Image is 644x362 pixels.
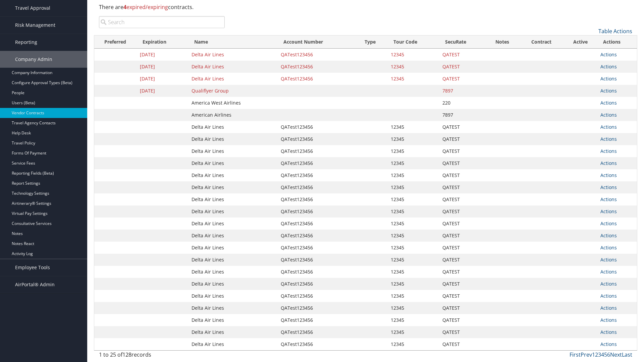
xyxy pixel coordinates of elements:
span: AirPortal® Admin [15,276,55,293]
td: 12345 [387,181,439,193]
td: QATEST [439,338,486,350]
a: First [570,351,581,358]
td: Delta Air Lines [188,242,277,254]
td: 12345 [387,205,439,218]
a: Actions [600,281,617,287]
td: Delta Air Lines [188,290,277,302]
td: QATEST [439,205,486,218]
td: QATEST [439,157,486,169]
td: 12345 [387,121,439,133]
a: Table Actions [598,27,632,35]
td: QATEST [439,242,486,254]
td: QATest123456 [277,230,359,242]
th: Name: activate to sort column ascending [188,36,277,49]
span: Reporting [15,34,37,51]
div: 1 to 25 of records [99,351,225,362]
a: Actions [600,317,617,323]
td: Delta Air Lines [188,73,277,85]
td: QATest123456 [277,157,359,169]
td: 7897 [439,109,486,121]
a: Actions [600,268,617,275]
td: QATest123456 [277,145,359,157]
td: 12345 [387,49,439,61]
td: Delta Air Lines [188,133,277,145]
td: 12345 [387,61,439,73]
span: Employee Tools [15,259,50,276]
a: Prev [581,351,592,358]
td: QATEST [439,266,486,278]
td: QATest123456 [277,266,359,278]
td: Delta Air Lines [188,338,277,350]
a: Actions [600,100,617,106]
td: QATest123456 [277,205,359,218]
a: 2 [595,351,598,358]
td: Delta Air Lines [188,278,277,290]
td: 12345 [387,302,439,314]
span: Risk Management [15,17,55,34]
td: 12345 [387,133,439,145]
td: Delta Air Lines [188,230,277,242]
th: Expiration: activate to sort column descending [137,36,188,49]
a: 3 [598,351,601,358]
td: 7897 [439,85,486,97]
a: Actions [600,87,617,94]
th: Active: activate to sort column ascending [564,36,597,49]
td: [DATE] [137,61,188,73]
td: 12345 [387,73,439,85]
td: QATEST [439,218,486,230]
th: Account Number: activate to sort column ascending [277,36,359,49]
td: QATEST [439,121,486,133]
td: 12345 [387,278,439,290]
th: SecuRate: activate to sort column ascending [439,36,486,49]
a: Actions [600,329,617,335]
th: Preferred: activate to sort column ascending [94,36,137,49]
td: 12345 [387,266,439,278]
td: QATEST [439,302,486,314]
a: Actions [600,160,617,166]
td: 12345 [387,193,439,205]
td: 12345 [387,338,439,350]
td: QATest123456 [277,242,359,254]
a: Actions [600,208,617,215]
a: Actions [600,136,617,142]
td: QATEST [439,193,486,205]
td: QATest123456 [277,73,359,85]
td: 12345 [387,290,439,302]
td: QATest123456 [277,278,359,290]
td: Delta Air Lines [188,193,277,205]
a: Actions [600,256,617,263]
th: Type: activate to sort column ascending [359,36,387,49]
a: Actions [600,244,617,251]
td: Delta Air Lines [188,169,277,181]
a: 5 [604,351,607,358]
td: Delta Air Lines [188,266,277,278]
td: QATEST [439,73,486,85]
td: QATEST [439,230,486,242]
a: Actions [600,305,617,311]
td: QATest123456 [277,169,359,181]
td: QATest123456 [277,302,359,314]
th: Actions [597,36,637,49]
td: Delta Air Lines [188,61,277,73]
td: Delta Air Lines [188,145,277,157]
td: Delta Air Lines [188,254,277,266]
a: Actions [600,51,617,58]
td: 12345 [387,157,439,169]
td: 220 [439,97,486,109]
td: [DATE] [137,49,188,61]
a: 6 [607,351,610,358]
th: Contract: activate to sort column ascending [519,36,564,49]
td: QATEST [439,278,486,290]
th: Tour Code: activate to sort column ascending [387,36,439,49]
td: 12345 [387,314,439,326]
td: 12345 [387,254,439,266]
a: Actions [600,63,617,70]
td: [DATE] [137,85,188,97]
td: QATest123456 [277,193,359,205]
td: 12345 [387,169,439,181]
td: QATEST [439,254,486,266]
td: Delta Air Lines [188,157,277,169]
a: Actions [600,196,617,202]
td: Delta Air Lines [188,218,277,230]
a: Actions [600,341,617,347]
